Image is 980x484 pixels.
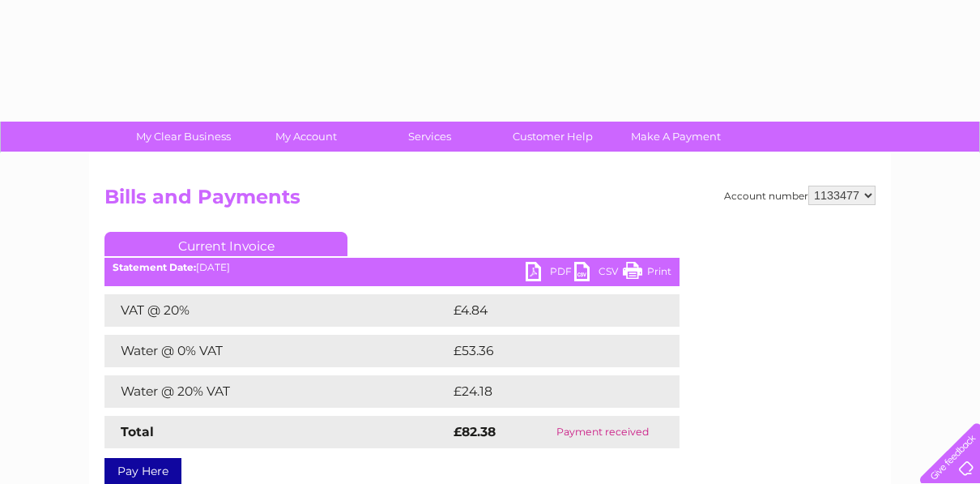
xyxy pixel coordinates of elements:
[104,294,450,327] td: VAT @ 20%
[104,375,450,408] td: Water @ 20% VAT
[450,294,642,327] td: £4.84
[623,262,671,285] a: Print
[113,261,196,273] b: Statement Date:
[121,424,154,439] strong: Total
[450,335,646,367] td: £53.36
[104,335,450,367] td: Water @ 0% VAT
[104,458,181,484] a: Pay Here
[526,416,680,448] td: Payment received
[724,186,876,205] div: Account number
[609,122,743,152] a: Make A Payment
[526,262,574,285] a: PDF
[454,424,496,439] strong: £82.38
[363,122,496,152] a: Services
[450,375,646,408] td: £24.18
[486,122,620,152] a: Customer Help
[240,122,373,152] a: My Account
[104,232,347,256] a: Current Invoice
[104,262,680,273] div: [DATE]
[104,186,876,216] h2: Bills and Payments
[574,262,623,285] a: CSV
[117,122,250,152] a: My Clear Business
